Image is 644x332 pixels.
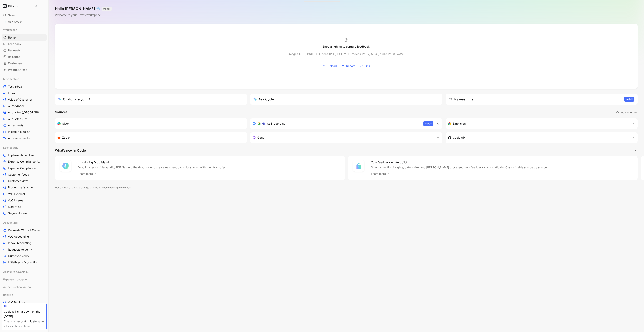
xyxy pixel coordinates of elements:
span: Authentication, Authorization & Auditing [3,285,33,289]
span: Requests [8,48,21,52]
a: Initiative pipeline [2,129,47,135]
h4: Your feedback on Autopilot [371,160,548,165]
span: All quotes ([GEOGRAPHIC_DATA]) [8,110,42,114]
button: Install [423,121,433,126]
span: Accounts payable (AP) [3,270,30,274]
div: Accounts payable (AP) [2,269,47,276]
div: Main sectionTest InboxInboxVoice of CustomerAll feedbackAll quotes ([GEOGRAPHIC_DATA])All quotes ... [2,76,47,141]
span: All requests [8,123,23,127]
span: Search [8,13,17,18]
button: BrexBrex [2,3,20,9]
span: Requests Without Owner [8,228,41,232]
span: Record [346,63,356,68]
a: Test Inbox [2,84,47,90]
span: Customer view [8,179,28,183]
a: All quotes ([GEOGRAPHIC_DATA]) [2,109,47,116]
div: Ask Cycle [253,97,274,102]
a: Releases [2,54,47,60]
div: Check our to save all your data in time. [4,319,44,329]
a: VoC Accounting [2,234,47,240]
span: Customers [8,61,23,65]
span: Workspace [3,28,17,32]
a: Expense Compliance Requests [2,159,47,165]
button: Upload [321,63,338,69]
span: Manage sources [616,110,637,115]
div: Expense managment [2,276,47,282]
a: Ask Cycle [2,19,47,25]
span: Quotes to verify [8,254,29,258]
a: Marketing [2,204,47,210]
h3: Gong [257,135,264,140]
div: DashboardsImplementation FeedbackExpense Compliance RequestsExpense Compliance FeedbackCustomer f... [2,145,47,216]
h2: Sources [55,110,68,115]
a: Have a look at Cycle’s changelog – we’ve been shipping weirdly fast [55,186,135,190]
div: Drop anything to capture feedback [323,44,370,49]
div: Capture feedback from thousands of sources with Zapier (survey results, recordings, sheets, etc). [57,135,236,140]
a: Implementation Feedback [2,152,47,158]
div: Capture feedback from your incoming calls [253,135,432,140]
span: Main section [3,77,19,81]
div: Cycle will shut down on the [DATE]. [4,309,44,319]
a: Customers [2,60,47,66]
div: My meetings [449,97,473,102]
a: export guide [17,320,34,323]
span: VoC External [8,192,25,196]
span: Initiatives - Accounting [8,260,38,264]
a: Learn more [78,171,97,176]
button: Record [340,63,357,69]
div: Sync your customers, send feedback and get updates in Slack [57,121,236,126]
p: Drop images or video/audio/PDF files into the drop zone to create new feedback docs along with th... [78,165,227,169]
a: Requests Without Owner [2,227,47,233]
div: Main section [2,76,47,82]
span: All feedback [8,104,25,108]
div: Images (JPG, PNG, GIF), docs (PDF, TXT, VTT), videos (MOV, MP4), audio (MP3, WAV) [288,52,404,56]
div: Sync customers & send feedback from custom sources. Get inspired by our favorite use case [448,135,627,140]
span: Home [8,35,16,40]
span: Voice of Customer [8,98,32,102]
button: Manage sources [615,110,638,115]
span: Customer focus [8,173,29,177]
a: All commitments [2,135,47,141]
h1: Hello [PERSON_NAME] ❄️ [55,6,112,11]
a: Feedback [2,41,47,47]
span: Requests to verify [8,248,32,252]
a: Initiatives - Accounting [2,259,47,265]
span: VoC Internal [8,198,24,202]
a: Home [2,34,47,41]
span: Expense Compliance Requests [8,160,42,164]
span: Link [365,63,370,68]
span: Marketing [8,205,21,209]
a: All feedback [2,103,47,109]
div: Welcome to your Brex’s workspace [55,12,112,17]
h3: Slack [62,121,69,126]
button: Install [624,97,634,102]
div: Expense managment [2,276,47,284]
span: All commitments [8,136,30,140]
span: Releases [8,55,20,59]
button: Ask Cycle [250,94,442,105]
button: Link [359,63,372,69]
h1: Brex [8,4,14,8]
span: Dashboards [3,146,18,150]
button: MAKER [102,7,112,11]
a: Product satisfaction [2,184,47,190]
span: Product Areas [8,68,27,72]
span: Expense managment [3,277,29,281]
span: Product satisfaction [8,185,34,189]
span: Expense Compliance Feedback [8,166,42,170]
a: Voice of Customer [2,97,47,103]
h2: What’s new in Cycle [55,148,86,153]
a: Requests to verify [2,247,47,253]
div: Authentication, Authorization & Auditing [2,284,47,290]
div: Search [2,12,47,18]
div: Dashboards [2,145,47,151]
h4: Introducing Drop island [78,160,227,165]
span: Implementation Feedback [8,153,41,157]
a: Quotes to verify [2,253,47,259]
span: Upload [327,63,337,68]
span: Initiative pipeline [8,130,30,134]
div: Authentication, Authorization & Auditing [2,284,47,291]
a: Inbox Accounting [2,240,47,246]
h3: Extension [453,121,466,126]
a: VoC Internal [2,197,47,203]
